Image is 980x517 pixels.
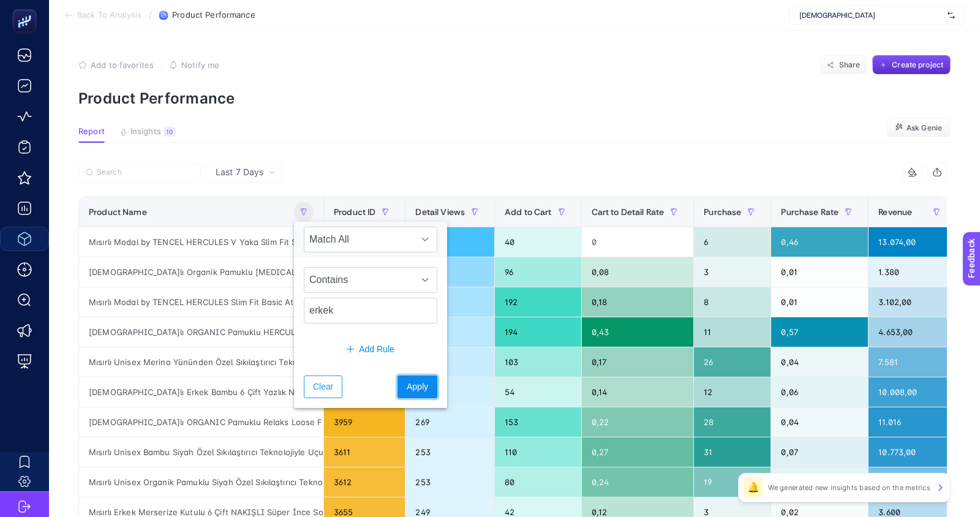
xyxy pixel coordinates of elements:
div: 96 [495,257,581,287]
div: 3612 [324,467,405,497]
div: 0,04 [771,407,868,437]
div: 40 [495,227,581,257]
div: 0,01 [771,257,868,287]
div: 377 [405,287,494,317]
div: 0,57 [771,317,868,347]
div: Mısırlı Modal by TENCEL HERCULES Slim Fit Basic Atlet [79,287,323,317]
div: 0,43 [582,317,694,347]
div: 0,14 [582,377,694,407]
div: 🔔 [744,478,763,497]
span: Ask Genie [907,123,942,133]
div: 54 [495,377,581,407]
span: Add to Cart [505,207,552,217]
div: 103 [495,347,581,377]
div: 269 [405,407,494,437]
div: 0,08 [582,257,694,287]
span: Feedback [7,4,47,13]
button: Add Rule [304,338,437,361]
p: We generated new insights based on the metrics [768,483,930,492]
div: 10.773,00 [869,437,956,467]
div: Mısırlı Unisex Merino Yününden Özel Sıkılaştırıcı Teknolojiyle Uçuş ve Pilot Çorabı [79,347,323,377]
div: [DEMOGRAPHIC_DATA]lı ORGANIC Pamuklu HERCULES Slim Fit Basic Atlet [79,317,323,347]
span: Share [839,60,861,70]
span: Purchase Rate [781,207,839,217]
div: [DEMOGRAPHIC_DATA]lı Organik Pamuklu [MEDICAL_DATA] Yazlık Regular Fit Atlet [79,257,323,287]
div: 0,07 [771,437,868,467]
span: Product ID [334,207,375,217]
button: Notify me [169,60,219,70]
button: Apply [398,375,437,398]
div: 31 [694,437,771,467]
button: Create project [872,55,951,75]
div: 194 [495,317,581,347]
div: 3959 [324,407,405,437]
div: 80 [495,467,581,497]
span: Add to favorites [91,60,154,70]
div: 8 [694,287,771,317]
span: Add Rule [359,343,394,356]
div: 28 [694,407,771,437]
div: 26 [694,347,771,377]
div: 0,22 [582,407,694,437]
span: Contains [304,268,413,292]
span: Revenue [878,207,912,217]
div: Mısırlı Modal by TENCEL HERCULES V Yaka Slim Fit Sporcu Atlet - 1 Antrasit/1 Bordo/1 Lacivert/1 Siya [79,227,323,257]
p: Product Performance [78,89,951,107]
div: 613 [405,227,494,257]
div: 4.653,00 [869,317,956,347]
span: Last 7 Days [216,166,263,178]
input: Search [304,298,437,323]
span: Report [78,127,105,137]
div: 299 [405,347,494,377]
div: 3611 [324,437,405,467]
div: 6 [694,227,771,257]
button: Share [820,55,867,75]
div: 0,04 [771,347,868,377]
div: [DEMOGRAPHIC_DATA]lı ORGANIC Pamuklu Relaks Loose Fit Düğmeli Ekstra Bol Kesim Uzun Paçalı [MEDIC... [79,407,323,437]
span: Create project [892,60,943,70]
div: 0,27 [582,437,694,467]
div: Mısırlı Unisex Organik Pamuklu Siyah Özel Sıkılaştırıcı Teknolojiyle Uçuş ve Pilot Çorabı [79,467,323,497]
button: Add to favorites [78,60,154,70]
div: 11.016 [869,407,956,437]
span: Back To Analysis [77,10,141,20]
img: svg%3e [948,9,955,21]
div: Mısırlı Unisex Bambu Siyah Özel Sıkılaştırıcı Teknolojiyle Uçuş ve Pilot Çorabı [79,437,323,467]
div: 7.581 [869,347,956,377]
div: 0,06 [771,377,868,407]
span: Clear [313,380,333,393]
div: 276 [405,377,494,407]
span: [DEMOGRAPHIC_DATA] [799,10,943,20]
button: Clear [304,375,342,398]
input: Search [97,168,194,177]
span: Product Performance [172,10,255,20]
div: 0,06 [771,467,868,497]
div: 153 [495,407,581,437]
span: Match All [304,227,413,252]
span: Purchase [704,207,741,217]
div: 253 [405,467,494,497]
div: 1.380 [869,257,956,287]
span: Cart to Detail Rate [592,207,665,217]
div: 0,18 [582,287,694,317]
span: Detail Views [415,207,465,217]
div: 10.008,00 [869,377,956,407]
div: 0,24 [582,467,694,497]
div: [DEMOGRAPHIC_DATA]lı Erkek Bambu 6 Çift Yazlık No Show Çorap [79,377,323,407]
span: / [149,10,152,20]
div: 0 [582,227,694,257]
div: 19 [694,467,771,497]
div: 110 [495,437,581,467]
div: 192 [495,287,581,317]
span: Insights [130,127,161,137]
div: 12 [694,377,771,407]
div: 428 [405,257,494,287]
div: 3 [694,257,771,287]
div: 253 [405,437,494,467]
span: Apply [407,380,428,393]
span: Product Name [89,207,147,217]
div: 3.102,00 [869,287,956,317]
span: Notify me [181,60,219,70]
div: 335 [405,317,494,347]
div: 11 [694,317,771,347]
